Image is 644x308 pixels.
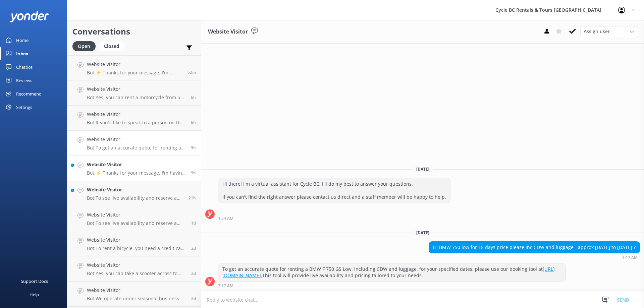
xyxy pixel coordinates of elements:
span: 10:08am 12-Aug-2025 (UTC -07:00) America/Tijuana [191,95,196,100]
h4: Website Visitor [87,136,186,143]
div: Hi BMW 750 low for 18 days price please inc CDW and luggage - approx [DATE] to [DATE] ? [429,242,640,253]
span: 10:03am 12-Aug-2025 (UTC -07:00) America/Tijuana [191,120,196,125]
img: yonder-white-logo.png [10,11,49,22]
p: Bot: To rent a bicycle, you need a credit card and a piece of government-issued photo identificat... [87,245,186,251]
span: [DATE] [412,166,433,172]
span: 03:26pm 12-Aug-2025 (UTC -07:00) America/Tijuana [187,69,196,75]
strong: 7:17 AM [218,284,233,288]
div: Open [72,41,96,51]
a: Closed [99,42,128,50]
p: Bot: To see live availability and reserve a motorcycle, please check out our website at [URL][DOM... [87,220,186,226]
p: Bot: ⚡ Thanks for your message. I'm having a difficult time finding the right answer for you. Ple... [87,170,186,176]
a: Website VisitorBot:To rent a bicycle, you need a credit card and a piece of government-issued pho... [67,231,201,256]
h4: Website Visitor [87,85,186,93]
span: 03:03pm 10-Aug-2025 (UTC -07:00) America/Tijuana [191,270,196,276]
span: 11:59am 11-Aug-2025 (UTC -07:00) America/Tijuana [191,220,196,226]
a: Website VisitorBot:If you’d like to speak to a person on the Cycle BC team, please call [PHONE_NU... [67,106,201,131]
p: Bot: To get an accurate quote for renting a BMW F 750 GS Low, including CDW and luggage, for your... [87,145,186,151]
a: Website VisitorBot:We operate under seasonal business hours, which vary throughout the year. Plea... [67,282,201,307]
strong: 1:54 AM [218,217,233,221]
p: Bot: We operate under seasonal business hours, which vary throughout the year. Please visit our C... [87,296,186,302]
span: Assign user [584,28,610,35]
strong: 7:17 AM [622,256,638,260]
h4: Website Visitor [87,287,186,294]
span: 07:17am 12-Aug-2025 (UTC -07:00) America/Tijuana [191,145,196,150]
a: Website VisitorBot:Yes, you can rent a motorcycle from us. For riders with restricted licenses, w... [67,80,201,106]
h3: Website Visitor [208,27,248,36]
div: 07:17am 12-Aug-2025 (UTC -07:00) America/Tijuana [218,283,566,288]
a: [URL][DOMAIN_NAME]. [222,266,555,279]
a: Website VisitorBot:⚡ Thanks for your message. I'm having a difficult time finding the right answe... [67,156,201,181]
div: Chatbot [16,60,33,74]
span: 07:04pm 11-Aug-2025 (UTC -07:00) America/Tijuana [189,195,196,201]
h2: Conversations [72,25,196,38]
a: Website VisitorBot:⚡ Thanks for your message. I'm having a difficult time finding the right answe... [67,55,201,80]
p: Bot: Yes, you can rent a motorcycle from us. For riders with restricted licenses, we limit the bi... [87,95,186,101]
a: Website VisitorBot:Yes, you can take a scooter across to [GEOGRAPHIC_DATA] on the ferry and retur... [67,256,201,282]
h4: Website Visitor [87,236,186,244]
div: Assign User [580,26,637,37]
div: Reviews [16,74,32,87]
p: Bot: To see live availability and reserve a motorcycle, please check out our website at [URL][DOM... [87,195,183,201]
div: 01:54am 02-Aug-2025 (UTC -07:00) America/Tijuana [218,216,450,221]
div: Help [30,288,39,301]
h4: Website Visitor [87,111,186,118]
div: Closed [99,41,124,51]
a: Website VisitorBot:To get an accurate quote for renting a BMW F 750 GS Low, including CDW and lug... [67,131,201,156]
p: Bot: If you’d like to speak to a person on the Cycle BC team, please call [PHONE_NUMBER] or submi... [87,120,186,126]
h4: Website Visitor [87,161,186,168]
div: Home [16,34,29,47]
p: Bot: Yes, you can take a scooter across to [GEOGRAPHIC_DATA] on the ferry and return to [GEOGRAPH... [87,270,186,276]
h4: Website Visitor [87,261,186,269]
span: 06:50am 12-Aug-2025 (UTC -07:00) America/Tijuana [191,170,196,176]
h4: Website Visitor [87,211,186,219]
div: Recommend [16,87,42,101]
div: Settings [16,101,32,114]
p: Bot: ⚡ Thanks for your message. I'm having a difficult time finding the right answer for you. Ple... [87,70,182,76]
span: [DATE] [412,230,433,236]
div: Hi there! I'm a virtual assistant for Cycle BC; I'll do my best to answer your questions. If you ... [218,178,450,203]
a: Website VisitorBot:To see live availability and reserve a motorcycle, please check out our websit... [67,206,201,231]
span: 03:44pm 10-Aug-2025 (UTC -07:00) America/Tijuana [191,245,196,251]
div: Inbox [16,47,29,60]
a: Open [72,42,99,50]
h4: Website Visitor [87,61,182,68]
div: To get an accurate quote for renting a BMW F 750 GS Low, including CDW and luggage, for your spec... [218,263,566,281]
span: 08:43am 10-Aug-2025 (UTC -07:00) America/Tijuana [191,296,196,301]
a: Website VisitorBot:To see live availability and reserve a motorcycle, please check out our websit... [67,181,201,206]
h4: Website Visitor [87,186,183,193]
div: 07:17am 12-Aug-2025 (UTC -07:00) America/Tijuana [429,255,640,260]
div: Support Docs [21,274,48,288]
